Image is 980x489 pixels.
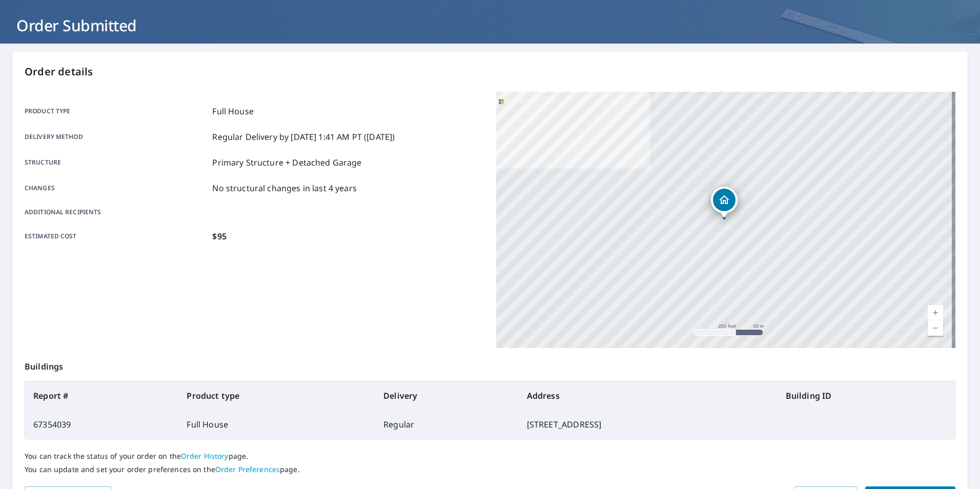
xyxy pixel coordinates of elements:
div: Dropped pin, building 1, Residential property, 17814 Wilderness Cliff Ct Wildwood, MO 63005 [711,187,738,218]
p: $95 [212,230,226,242]
th: Delivery [375,381,519,410]
a: Order Preferences [215,464,280,474]
p: Full House [212,105,254,117]
p: Order details [25,64,955,79]
p: You can update and set your order preferences on the page. [25,465,955,474]
td: [STREET_ADDRESS] [519,410,778,439]
p: Changes [25,182,208,194]
td: Full House [178,410,375,439]
a: Current Level 17, Zoom Out [928,320,943,336]
h1: Order Submitted [12,15,968,36]
p: Product type [25,105,208,117]
p: Additional recipients [25,208,208,217]
th: Report # [25,381,178,410]
p: Regular Delivery by [DATE] 1:41 AM PT ([DATE]) [212,131,395,143]
p: Primary Structure + Detached Garage [212,156,361,169]
a: Order History [181,451,229,461]
td: Regular [375,410,519,439]
p: Estimated cost [25,230,208,242]
th: Address [519,381,778,410]
p: Structure [25,156,208,169]
th: Product type [178,381,375,410]
p: Buildings [25,348,955,381]
td: 67354039 [25,410,178,439]
p: No structural changes in last 4 years [212,182,357,194]
th: Building ID [778,381,955,410]
p: Delivery method [25,131,208,143]
p: You can track the status of your order on the page. [25,452,955,461]
a: Current Level 17, Zoom In [928,305,943,320]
